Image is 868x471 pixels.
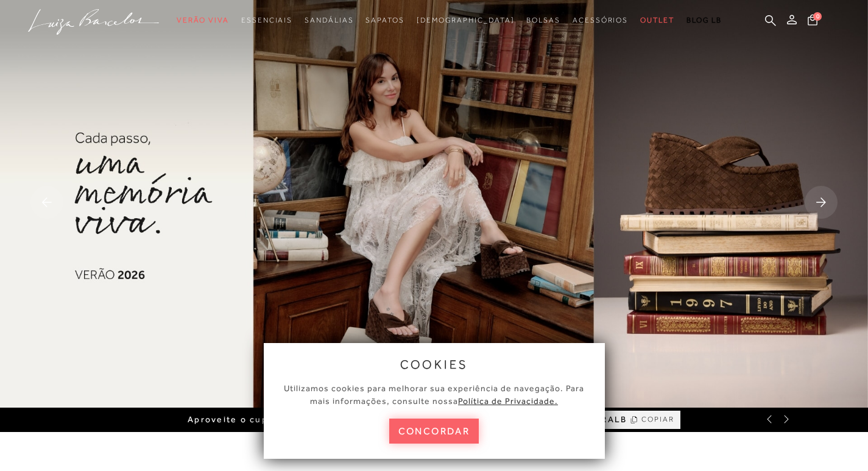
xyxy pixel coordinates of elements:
span: Essenciais [241,16,292,24]
a: noSubCategoriesText [417,9,515,32]
a: noSubCategoriesText [365,9,404,32]
span: Bolsas [526,16,560,24]
span: 0 [813,12,822,21]
span: COPIAR [641,414,674,425]
a: noSubCategoriesText [640,9,674,32]
a: noSubCategoriesText [573,9,628,32]
button: concordar [389,419,479,444]
span: Verão Viva [177,16,229,24]
a: Política de Privacidade. [458,396,558,406]
span: [DEMOGRAPHIC_DATA] [417,16,515,24]
span: Utilizamos cookies para melhorar sua experiência de navegação. Para mais informações, consulte nossa [284,383,584,406]
span: cookies [400,358,468,371]
span: Sandálias [305,16,353,24]
a: noSubCategoriesText [241,9,292,32]
a: noSubCategoriesText [305,9,353,32]
span: Aproveite o cupom de primeira compra [188,414,384,425]
span: Sapatos [365,16,404,24]
span: BLOG LB [686,16,722,24]
button: 0 [804,13,821,30]
a: BLOG LB [686,9,722,32]
a: noSubCategoriesText [526,9,560,32]
a: noSubCategoriesText [177,9,229,32]
span: Outlet [640,16,674,24]
span: Acessórios [573,16,628,24]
